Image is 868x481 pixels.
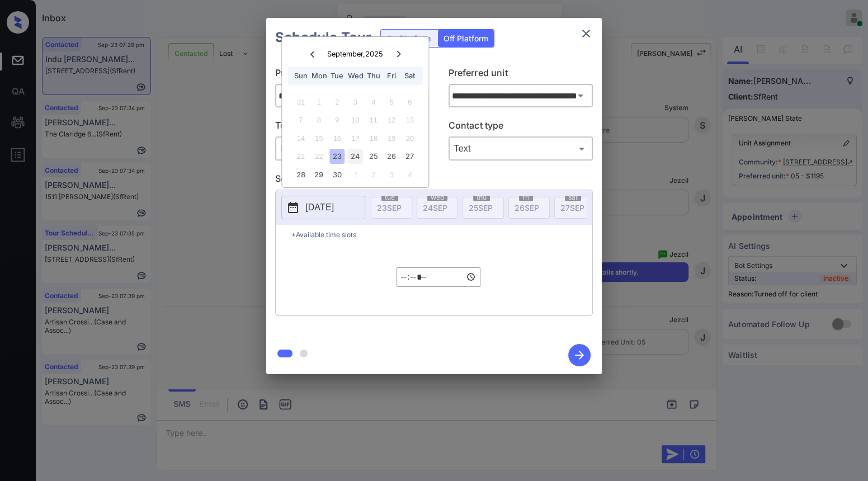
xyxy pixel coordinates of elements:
[348,131,363,146] div: Not available Wednesday, September 17th, 2025
[329,112,345,128] div: Not available Tuesday, September 9th, 2025
[366,68,381,83] div: Thu
[305,201,334,214] p: [DATE]
[278,139,417,158] div: In Person
[293,149,308,164] div: Not available Sunday, September 21st, 2025
[348,149,363,164] div: Choose Wednesday, September 24th, 2025
[293,131,308,146] div: Not available Sunday, September 14th, 2025
[384,167,399,182] div: Choose Friday, October 3rd, 2025
[449,119,593,136] p: Contact type
[291,225,592,244] p: *Available time slots
[312,68,327,83] div: Mon
[573,88,588,103] button: Open
[312,167,327,182] div: Choose Monday, September 29th, 2025
[384,149,399,164] div: Choose Friday, September 26th, 2025
[266,18,380,57] h2: Schedule Tour
[384,68,399,83] div: Fri
[402,112,417,128] div: Not available Saturday, September 13th, 2025
[366,95,381,110] div: Not available Thursday, September 4th, 2025
[327,50,383,58] div: September , 2025
[402,131,417,146] div: Not available Saturday, September 20th, 2025
[293,167,308,182] div: Choose Sunday, September 28th, 2025
[329,68,345,83] div: Tue
[384,112,399,128] div: Not available Friday, September 12th, 2025
[275,119,420,136] p: Tour type
[329,95,345,110] div: Not available Tuesday, September 2nd, 2025
[293,112,308,128] div: Not available Sunday, September 7th, 2025
[384,95,399,110] div: Not available Friday, September 5th, 2025
[366,131,381,146] div: Not available Thursday, September 18th, 2025
[449,66,593,84] p: Preferred unit
[275,66,420,84] p: Preferred community
[402,149,417,164] div: Choose Saturday, September 27th, 2025
[293,68,308,83] div: Sun
[381,30,436,47] div: On Platform
[348,167,363,182] div: Choose Wednesday, October 1st, 2025
[293,95,308,110] div: Not available Sunday, August 31st, 2025
[286,93,425,183] div: month 2025-09
[402,95,417,110] div: Not available Saturday, September 6th, 2025
[312,95,327,110] div: Not available Monday, September 1st, 2025
[366,112,381,128] div: Not available Thursday, September 11th, 2025
[366,167,381,182] div: Choose Thursday, October 2nd, 2025
[329,131,345,146] div: Not available Tuesday, September 16th, 2025
[329,149,345,164] div: Choose Tuesday, September 23rd, 2025
[348,112,363,128] div: Not available Wednesday, September 10th, 2025
[348,68,363,83] div: Wed
[348,95,363,110] div: Not available Wednesday, September 3rd, 2025
[275,172,593,190] p: Select slot
[312,149,327,164] div: Not available Monday, September 22nd, 2025
[312,131,327,146] div: Not available Monday, September 15th, 2025
[281,196,365,219] button: [DATE]
[397,244,480,310] div: off-platform-time-select
[575,22,597,45] button: close
[402,68,417,83] div: Sat
[451,139,591,158] div: Text
[438,30,494,47] div: Off Platform
[312,112,327,128] div: Not available Monday, September 8th, 2025
[366,149,381,164] div: Choose Thursday, September 25th, 2025
[402,167,417,182] div: Choose Saturday, October 4th, 2025
[329,167,345,182] div: Choose Tuesday, September 30th, 2025
[384,131,399,146] div: Not available Friday, September 19th, 2025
